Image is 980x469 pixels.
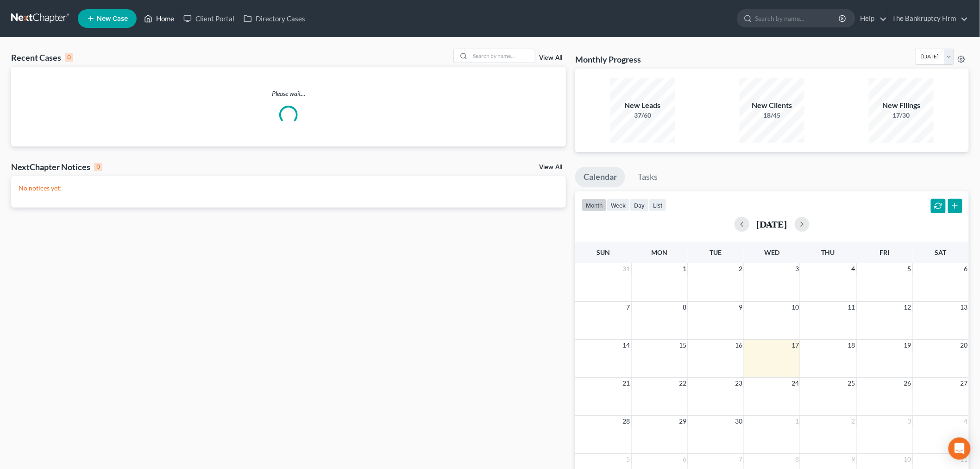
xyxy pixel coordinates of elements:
[622,263,631,274] span: 31
[856,10,887,27] a: Help
[879,248,889,256] span: Fri
[470,49,535,63] input: Search by name...
[94,163,102,171] div: 0
[791,340,800,351] span: 17
[847,378,856,389] span: 25
[960,378,969,389] span: 27
[179,10,239,27] a: Client Portal
[678,340,687,351] span: 15
[794,263,800,274] span: 3
[735,416,744,427] span: 30
[903,302,912,313] span: 12
[539,164,562,171] a: View All
[652,248,668,256] span: Mon
[622,340,631,351] span: 14
[764,248,779,256] span: Wed
[888,10,968,27] a: The Bankruptcy Firm
[794,416,800,427] span: 1
[935,248,947,256] span: Sat
[582,199,607,211] button: month
[19,184,559,193] p: No notices yet!
[903,454,912,465] span: 10
[738,302,744,313] span: 9
[755,10,840,27] input: Search by name...
[575,54,641,65] h3: Monthly Progress
[682,454,687,465] span: 6
[97,15,128,22] span: New Case
[575,167,625,187] a: Calendar
[869,111,934,120] div: 17/30
[963,416,969,427] span: 4
[903,378,912,389] span: 26
[539,55,562,61] a: View All
[903,340,912,351] span: 19
[11,52,73,63] div: Recent Cases
[851,454,856,465] span: 9
[847,302,856,313] span: 11
[963,263,969,274] span: 6
[626,302,631,313] span: 7
[851,263,856,274] span: 4
[847,340,856,351] span: 18
[735,378,744,389] span: 23
[11,161,102,172] div: NextChapter Notices
[626,454,631,465] span: 5
[139,10,179,27] a: Home
[740,100,804,111] div: New Clients
[622,378,631,389] span: 21
[851,416,856,427] span: 2
[740,111,804,120] div: 18/45
[735,340,744,351] span: 16
[607,199,630,211] button: week
[710,248,722,256] span: Tue
[11,89,566,98] p: Please wait...
[597,248,610,256] span: Sun
[682,263,687,274] span: 1
[960,340,969,351] span: 20
[757,219,787,229] h2: [DATE]
[907,263,912,274] span: 5
[630,199,649,211] button: day
[649,199,666,211] button: list
[791,378,800,389] span: 24
[629,167,666,187] a: Tasks
[738,263,744,274] span: 2
[738,454,744,465] span: 7
[678,416,687,427] span: 29
[682,302,687,313] span: 8
[949,437,971,460] div: Open Intercom Messenger
[822,248,835,256] span: Thu
[678,378,687,389] span: 22
[869,100,934,111] div: New Filings
[65,53,73,62] div: 0
[610,100,675,111] div: New Leads
[791,302,800,313] span: 10
[907,416,912,427] span: 3
[960,302,969,313] span: 13
[239,10,310,27] a: Directory Cases
[610,111,675,120] div: 37/60
[794,454,800,465] span: 8
[622,416,631,427] span: 28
